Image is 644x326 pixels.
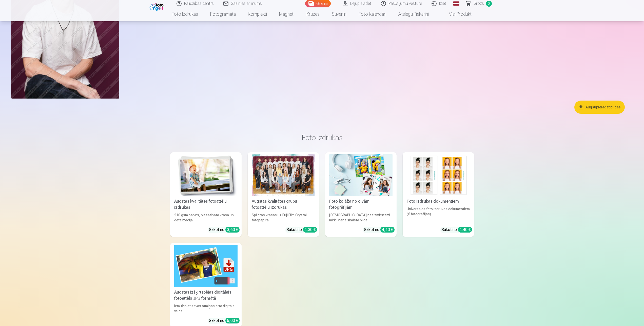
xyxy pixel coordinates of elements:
div: Sākot no [364,227,395,233]
a: Foto kolāža no divām fotogrāfijāmFoto kolāža no divām fotogrāfijām[DEMOGRAPHIC_DATA] neaizmirstam... [325,152,397,237]
div: Augstas kvalitātes fotoattēlu izdrukas [172,198,240,210]
a: Augstas kvalitātes grupu fotoattēlu izdrukasSpilgtas krāsas uz Fuji Film Crystal fotopapīraSākot ... [248,152,319,237]
div: Iemūžiniet savas atmiņas ērtā digitālā veidā [172,303,240,314]
div: 4,10 € [380,227,395,233]
div: Augstas izšķirtspējas digitālais fotoattēls JPG formātā [172,289,240,301]
div: 4,30 € [303,227,317,233]
span: 0 [486,1,492,7]
div: Spilgtas krāsas uz Fuji Film Crystal fotopapīra [250,213,317,223]
div: Sākot no [441,227,472,233]
a: Fotogrāmata [204,7,242,21]
div: 3,60 € [225,227,240,233]
img: Augstas kvalitātes fotoattēlu izdrukas [174,154,238,197]
button: Augšupielādēt bildes [574,101,625,114]
a: Augstas kvalitātes fotoattēlu izdrukasAugstas kvalitātes fotoattēlu izdrukas210 gsm papīrs, piesā... [170,152,242,237]
div: Sākot no [286,227,317,233]
a: Suvenīri [326,7,353,21]
a: Foto kalendāri [353,7,392,21]
div: [DEMOGRAPHIC_DATA] neaizmirstami mirkļi vienā skaistā bildē [327,213,395,223]
a: Krūzes [300,7,326,21]
div: Universālas foto izdrukas dokumentiem (6 fotogrāfijas) [405,206,472,223]
div: Sākot no [209,318,240,324]
div: 210 gsm papīrs, piesātināta krāsa un detalizācija [172,213,240,223]
div: 6,00 € [225,318,240,323]
a: Atslēgu piekariņi [392,7,435,21]
div: 4,40 € [458,227,472,233]
a: Komplekti [242,7,273,21]
img: Foto izdrukas dokumentiem [407,154,470,197]
div: Sākot no [209,227,240,233]
a: Visi produkti [435,7,478,21]
span: Grozs [474,1,484,7]
div: Foto izdrukas dokumentiem [405,198,472,204]
a: Foto izdrukas [166,7,204,21]
a: Magnēti [273,7,300,21]
img: Augstas izšķirtspējas digitālais fotoattēls JPG formātā [174,245,238,287]
img: /fa1 [149,2,165,11]
h3: Foto izdrukas [174,133,470,142]
img: Foto kolāža no divām fotogrāfijām [329,154,393,197]
div: Foto kolāža no divām fotogrāfijām [327,198,395,210]
a: Foto izdrukas dokumentiemFoto izdrukas dokumentiemUniversālas foto izdrukas dokumentiem (6 fotogr... [403,152,474,237]
div: Augstas kvalitātes grupu fotoattēlu izdrukas [250,198,317,210]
